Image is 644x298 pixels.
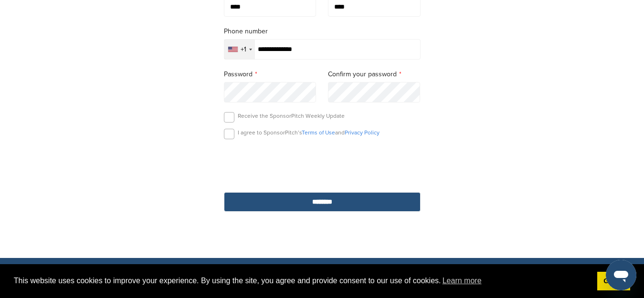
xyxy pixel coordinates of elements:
[224,26,421,37] label: Phone number
[224,40,255,59] div: Selected country
[441,274,483,288] a: learn more about cookies
[606,260,636,290] iframe: Button to launch messaging window
[302,129,335,136] a: Terms of Use
[345,129,380,136] a: Privacy Policy
[14,274,590,288] span: This website uses cookies to improve your experience. By using the site, you agree and provide co...
[224,69,317,80] label: Password
[268,150,377,178] iframe: reCAPTCHA
[241,46,246,53] div: +1
[597,272,630,291] a: dismiss cookie message
[328,69,421,80] label: Confirm your password
[238,129,380,136] p: I agree to SponsorPitch’s and
[238,112,345,120] p: Receive the SponsorPitch Weekly Update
